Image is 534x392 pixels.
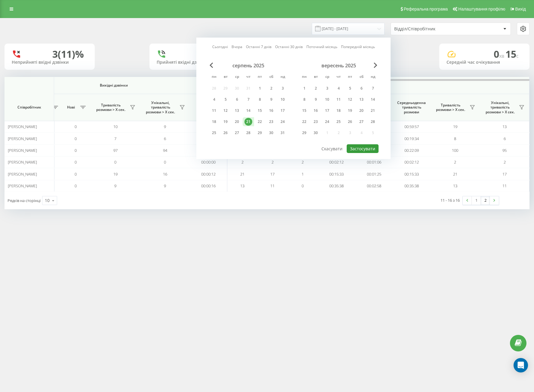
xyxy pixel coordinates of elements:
[210,107,218,115] div: 11
[231,106,243,115] div: ср 13 серп 2025 р.
[265,117,277,126] div: сб 23 серп 2025 р.
[244,129,252,137] div: 28
[277,106,288,115] div: нд 17 серп 2025 р.
[504,159,506,165] span: 2
[277,84,288,93] div: нд 3 серп 2025 р.
[333,106,344,115] div: чт 18 вер 2025 р.
[75,171,77,177] span: 0
[341,44,375,50] a: Попередній місяць
[311,73,320,82] abbr: вівторок
[208,117,220,126] div: пн 18 серп 2025 р.
[374,63,377,68] span: Next Month
[210,63,213,68] span: Previous Month
[312,118,320,126] div: 23
[244,107,252,115] div: 14
[312,129,320,137] div: 30
[163,148,167,153] span: 94
[232,44,242,50] a: Вчора
[357,73,366,82] abbr: субота
[163,171,167,177] span: 16
[453,183,457,188] span: 13
[231,117,243,126] div: ср 20 серп 2025 р.
[279,84,287,92] div: 3
[344,84,356,93] div: пт 5 вер 2025 р.
[222,96,229,103] div: 5
[190,145,227,156] td: 00:00:17
[241,159,244,165] span: 2
[393,180,430,192] td: 00:35:38
[321,84,333,93] div: ср 3 вер 2025 р.
[505,47,519,60] span: 15
[494,47,505,60] span: 0
[453,171,457,177] span: 21
[302,183,304,188] span: 0
[393,168,430,180] td: 00:15:33
[321,117,333,126] div: ср 24 вер 2025 р.
[367,117,379,126] div: нд 28 вер 2025 р.
[318,144,346,153] button: Скасувати
[299,63,379,69] div: вересень 2025
[335,107,342,115] div: 18
[8,159,37,165] span: [PERSON_NAME]
[355,168,393,180] td: 00:01:25
[323,84,331,92] div: 3
[267,129,275,137] div: 30
[244,118,252,126] div: 21
[233,118,241,126] div: 20
[114,136,116,141] span: 7
[75,136,77,141] span: 0
[334,73,343,82] abbr: четвер
[433,103,468,112] span: Тривалість розмови > Х сек.
[318,180,355,192] td: 00:35:38
[233,96,241,103] div: 6
[254,106,265,115] div: пт 15 серп 2025 р.
[393,133,430,144] td: 00:19:34
[75,159,77,165] span: 0
[300,84,308,92] div: 1
[369,96,377,103] div: 14
[265,106,277,115] div: сб 16 серп 2025 р.
[75,124,77,129] span: 0
[323,107,331,115] div: 17
[164,183,166,188] span: 9
[256,129,264,137] div: 29
[321,106,333,115] div: ср 17 вер 2025 р.
[358,107,365,115] div: 20
[164,159,166,165] span: 0
[277,128,288,137] div: нд 31 серп 2025 р.
[265,84,277,93] div: сб 2 серп 2025 р.
[481,196,490,205] a: 2
[220,117,231,126] div: вт 19 серп 2025 р.
[222,118,229,126] div: 19
[75,183,77,188] span: 0
[355,180,393,192] td: 00:02:58
[143,100,178,115] span: Унікальні, тривалість розмови > Х сек.
[404,7,448,11] span: Реферальна програма
[369,84,377,92] div: 7
[210,118,218,126] div: 18
[114,183,116,188] span: 9
[190,121,227,133] td: 00:00:11
[358,84,365,92] div: 6
[333,95,344,104] div: чт 11 вер 2025 р.
[194,103,222,112] span: Середній час очікування
[233,107,241,115] div: 13
[240,183,244,188] span: 13
[440,197,460,203] div: 11 - 16 з 16
[94,103,128,112] span: Тривалість розмови > Х сек.
[306,44,337,50] a: Поточний місяць
[8,198,41,203] span: Рядків на сторінці
[299,128,310,137] div: пн 29 вер 2025 р.
[394,26,466,32] div: Відділ/Співробітник
[277,95,288,104] div: нд 10 серп 2025 р.
[310,117,321,126] div: вт 23 вер 2025 р.
[256,84,264,92] div: 1
[393,156,430,168] td: 00:02:12
[299,117,310,126] div: пн 22 вер 2025 р.
[454,136,456,141] span: 8
[312,96,320,103] div: 9
[14,83,213,88] span: Вихідні дзвінки
[8,136,37,141] span: [PERSON_NAME]
[344,117,356,126] div: пт 26 вер 2025 р.
[220,106,231,115] div: вт 12 серп 2025 р.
